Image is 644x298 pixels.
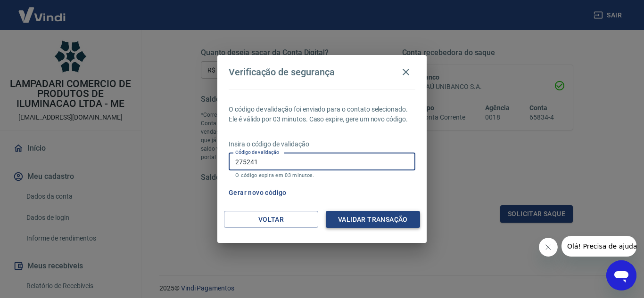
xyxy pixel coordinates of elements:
p: O código de validação foi enviado para o contato selecionado. Ele é válido por 03 minutos. Caso e... [229,105,415,124]
button: Gerar novo código [225,184,290,201]
span: Olá! Precisa de ajuda? [6,7,79,14]
h4: Verificação de segurança [229,66,335,78]
p: O código expira em 03 minutos. [235,172,409,178]
button: Voltar [224,211,318,228]
iframe: Mensagem da empresa [561,236,636,257]
label: Código de validação [235,149,279,156]
p: Insira o código de validação [229,139,415,149]
button: Validar transação [326,211,420,228]
iframe: Botão para abrir a janela de mensagens [606,260,636,290]
iframe: Fechar mensagem [539,238,558,257]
